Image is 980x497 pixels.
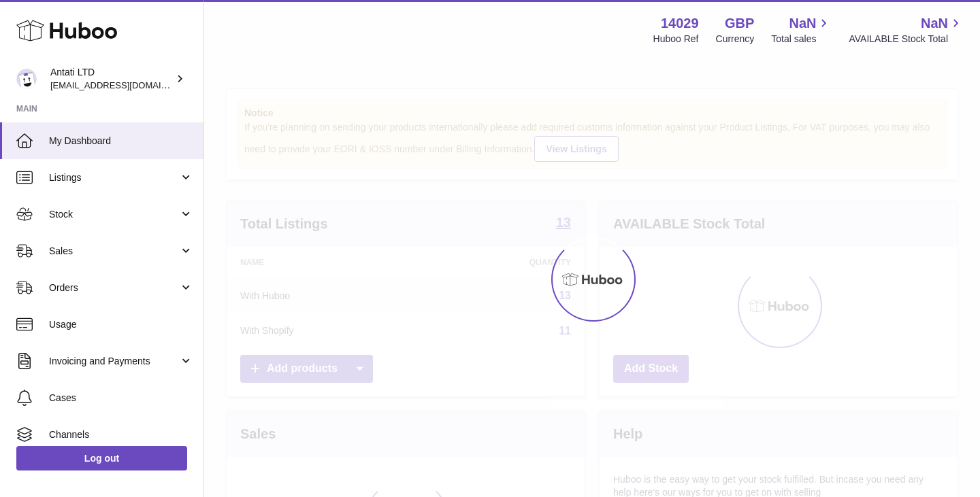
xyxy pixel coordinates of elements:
span: Invoicing and Payments [49,355,179,368]
img: toufic@antatiskin.com [16,69,37,89]
div: Currency [716,33,755,46]
span: NaN [789,14,816,33]
span: NaN [921,14,948,33]
span: AVAILABLE Stock Total [849,33,964,46]
span: Total sales [771,33,832,46]
div: Antati LTD [50,66,173,92]
span: Listings [49,171,179,184]
span: Channels [49,428,193,441]
span: Cases [49,392,193,405]
a: Log out [16,446,187,470]
span: Sales [49,245,179,258]
span: Usage [49,318,193,331]
span: [EMAIL_ADDRESS][DOMAIN_NAME] [50,80,200,90]
div: Huboo Ref [653,33,699,46]
span: Orders [49,281,179,294]
a: NaN AVAILABLE Stock Total [849,14,964,46]
strong: 14029 [661,14,699,33]
span: Stock [49,208,179,221]
strong: GBP [725,14,754,33]
span: My Dashboard [49,135,193,148]
a: NaN Total sales [771,14,832,46]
